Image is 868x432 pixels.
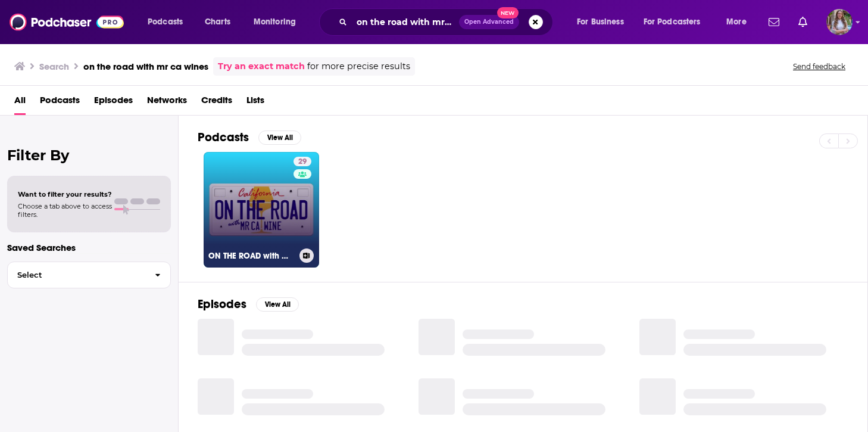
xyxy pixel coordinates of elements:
[718,13,761,32] button: open menu
[7,147,171,164] h2: Filter By
[218,60,305,73] a: Try an exact match
[497,7,519,18] span: New
[18,202,112,219] span: Choose a tab above to access filters.
[204,152,319,268] a: 29ON THE ROAD with MR CA WINE
[826,9,853,35] span: Logged in as jnewton
[208,251,295,261] h3: ON THE ROAD with MR CA WINE
[8,271,145,279] span: Select
[577,14,624,30] span: For Business
[83,61,208,72] h3: on the road with mr ca wines
[307,60,410,73] span: for more precise results
[794,12,812,32] a: Show notifications dropdown
[258,130,301,145] button: View All
[10,11,124,33] img: Podchaser - Follow, Share and Rate Podcasts
[254,14,296,30] span: Monitoring
[198,130,301,145] a: PodcastsView All
[18,190,112,198] span: Want to filter your results?
[14,91,26,115] a: All
[459,15,519,29] button: Open AdvancedNew
[197,13,238,32] a: Charts
[139,13,198,32] button: open menu
[298,156,307,168] span: 29
[330,8,564,36] div: Search podcasts, credits, & more...
[256,297,299,312] button: View All
[147,91,187,115] a: Networks
[464,19,514,25] span: Open Advanced
[352,13,459,32] input: Search podcasts, credits, & more...
[789,61,849,72] button: Send feedback
[245,13,311,32] button: open menu
[205,14,230,30] span: Charts
[198,297,246,312] h2: Episodes
[40,91,80,115] a: Podcasts
[198,130,249,145] h2: Podcasts
[644,14,701,30] span: For Podcasters
[726,14,747,30] span: More
[198,297,299,312] a: EpisodesView All
[7,262,171,288] button: Select
[764,12,784,32] a: Show notifications dropdown
[636,13,718,32] button: open menu
[246,91,264,115] a: Lists
[569,13,639,32] button: open menu
[201,91,232,115] a: Credits
[294,157,311,166] a: 29
[826,9,853,35] button: Show profile menu
[39,61,69,72] h3: Search
[94,91,133,115] a: Episodes
[826,9,853,35] img: User Profile
[148,14,183,30] span: Podcasts
[7,242,171,253] p: Saved Searches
